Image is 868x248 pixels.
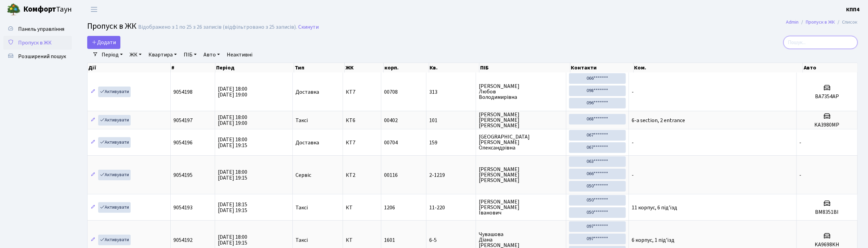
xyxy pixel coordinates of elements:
span: 11-220 [429,205,473,210]
span: 101 [429,118,473,123]
a: Активувати [98,170,131,180]
span: [GEOGRAPHIC_DATA] [PERSON_NAME] Олександрівна [479,134,563,151]
img: logo.png [7,3,21,16]
span: 9054197 [173,117,193,124]
span: [DATE] 18:15 [DATE] 19:15 [218,201,247,214]
a: Активувати [98,137,131,148]
a: Додати [87,36,120,49]
th: Період [215,63,294,73]
th: Ком. [634,63,803,73]
nav: breadcrumb [776,15,868,29]
span: Розширений пошук [18,53,66,60]
th: Кв. [429,63,479,73]
span: Таун [23,4,72,15]
th: Авто [803,63,858,73]
span: 1206 [384,204,395,211]
h5: BM8351BI [800,209,855,216]
a: Пропуск в ЖК [806,18,835,26]
h5: ВА7354АР [800,93,855,100]
th: Тип [294,63,345,73]
th: ЖК [345,63,383,73]
span: Панель управління [18,25,64,33]
span: 00116 [384,171,398,179]
span: - [632,171,634,179]
span: - [632,88,634,96]
span: 11 корпус, 6 під'їзд [632,204,677,211]
span: Чувашова Діана [PERSON_NAME] [479,232,563,248]
span: КТ6 [346,118,378,123]
span: КТ [346,237,378,243]
th: ПІБ [479,63,570,73]
span: Доставка [295,140,319,145]
span: [DATE] 18:00 [DATE] 19:15 [218,168,247,182]
span: Таксі [295,205,308,210]
a: Квартира [146,49,180,61]
span: 9054193 [173,204,193,211]
span: 9054192 [173,236,193,244]
span: 6-а section, 2 entrance [632,117,685,124]
span: КТ [346,205,378,210]
span: 313 [429,89,473,95]
span: Додати [92,39,116,46]
span: 159 [429,140,473,145]
a: Активувати [98,87,131,97]
span: [DATE] 18:00 [DATE] 19:00 [218,85,247,99]
a: ПІБ [181,49,199,61]
th: корп. [384,63,429,73]
span: Сервіс [295,172,311,178]
span: 00704 [384,139,398,146]
th: # [171,63,215,73]
a: КПП4 [846,5,860,14]
span: Таксі [295,237,308,243]
button: Переключити навігацію [86,4,103,15]
a: Admin [786,18,799,26]
span: 6-5 [429,237,473,243]
a: Період [99,49,126,61]
b: Комфорт [23,4,56,15]
span: [DATE] 18:00 [DATE] 19:15 [218,233,247,247]
span: 00402 [384,117,398,124]
a: Неактивні [224,49,255,61]
span: Таксі [295,118,308,123]
span: 2-1219 [429,172,473,178]
a: Активувати [98,202,131,213]
span: - [632,139,634,146]
span: Пропуск в ЖК [87,20,136,32]
span: [PERSON_NAME] [PERSON_NAME] [PERSON_NAME] [479,112,563,128]
span: КТ2 [346,172,378,178]
span: 9054196 [173,139,193,146]
li: Список [835,18,858,26]
th: Дії [88,63,171,73]
span: 9054195 [173,171,193,179]
span: Пропуск в ЖК [18,39,52,47]
span: - [800,171,802,179]
span: 00708 [384,88,398,96]
h5: KA9698KH [800,242,855,248]
span: Доставка [295,89,319,95]
h5: KA3980MP [800,122,855,128]
span: [DATE] 18:00 [DATE] 19:15 [218,136,247,149]
span: 9054198 [173,88,193,96]
span: КТ7 [346,140,378,145]
span: - [800,139,802,146]
span: 6 корпус, 1 під'їзд [632,236,674,244]
span: КТ7 [346,89,378,95]
a: Активувати [98,115,131,126]
a: Пропуск в ЖК [3,36,72,50]
input: Пошук... [784,36,858,49]
a: Активувати [98,235,131,245]
span: [PERSON_NAME] Любов Володимирівна [479,83,563,100]
a: Авто [201,49,223,61]
a: Скинути [298,24,319,30]
span: [PERSON_NAME] [PERSON_NAME] [PERSON_NAME] [479,167,563,183]
a: Розширений пошук [3,50,72,63]
a: ЖК [127,49,144,61]
a: Панель управління [3,22,72,36]
span: 1601 [384,236,395,244]
div: Відображено з 1 по 25 з 26 записів (відфільтровано з 25 записів). [138,24,297,30]
span: [PERSON_NAME] [PERSON_NAME] Іванович [479,199,563,216]
th: Контакти [570,63,634,73]
span: [DATE] 18:00 [DATE] 19:00 [218,114,247,127]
